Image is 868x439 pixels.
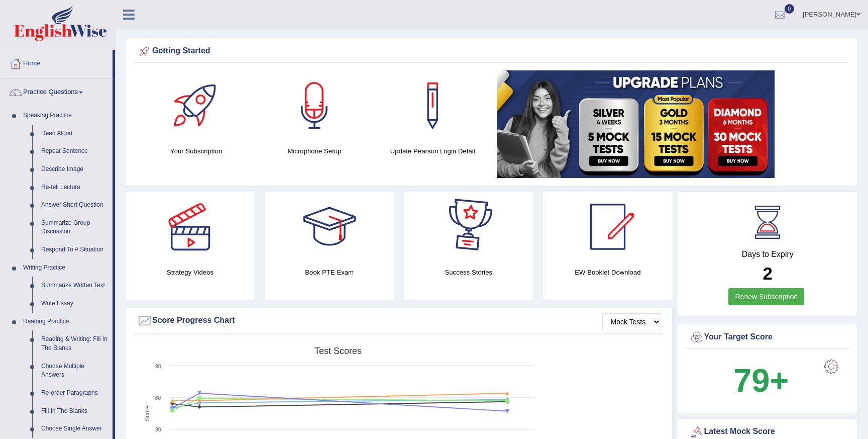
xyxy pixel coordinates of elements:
[763,264,773,283] b: 2
[379,146,487,156] h4: Update Pearson Login Detail
[265,267,394,278] h4: Book PTE Exam
[37,402,113,420] a: Fill In The Blanks
[155,426,161,432] text: 30
[155,395,161,401] text: 60
[144,405,151,421] tspan: Score
[689,330,847,345] div: Your Target Score
[497,70,775,178] img: small5.jpg
[785,4,795,14] span: 0
[1,50,113,75] a: Home
[37,420,113,438] a: Choose Single Answer
[404,267,533,278] h4: Success Stories
[37,125,113,143] a: Read Aloud
[260,146,368,156] h4: Microphone Setup
[137,44,846,59] div: Getting Started
[155,363,161,369] text: 90
[126,267,255,278] h4: Strategy Videos
[37,196,113,214] a: Answer Short Question
[37,358,113,384] a: Choose Multiple Answers
[37,214,113,241] a: Summarize Group Discussion
[137,313,661,328] div: Score Progress Chart
[37,179,113,197] a: Re-tell Lecture
[37,277,113,295] a: Summarize Written Text
[543,267,672,278] h4: EW Booklet Download
[37,160,113,179] a: Describe Image
[728,288,804,305] a: Renew Subscription
[733,362,789,399] b: 79+
[19,259,113,277] a: Writing Practice
[19,313,113,331] a: Reading Practice
[19,107,113,125] a: Speaking Practice
[1,78,113,104] a: Practice Questions
[37,142,113,160] a: Repeat Sentence
[689,250,847,259] h4: Days to Expiry
[37,241,113,259] a: Respond To A Situation
[142,146,250,156] h4: Your Subscription
[37,330,113,357] a: Reading & Writing: Fill In The Blanks
[37,295,113,313] a: Write Essay
[314,346,362,356] tspan: Test scores
[37,384,113,402] a: Re-order Paragraphs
